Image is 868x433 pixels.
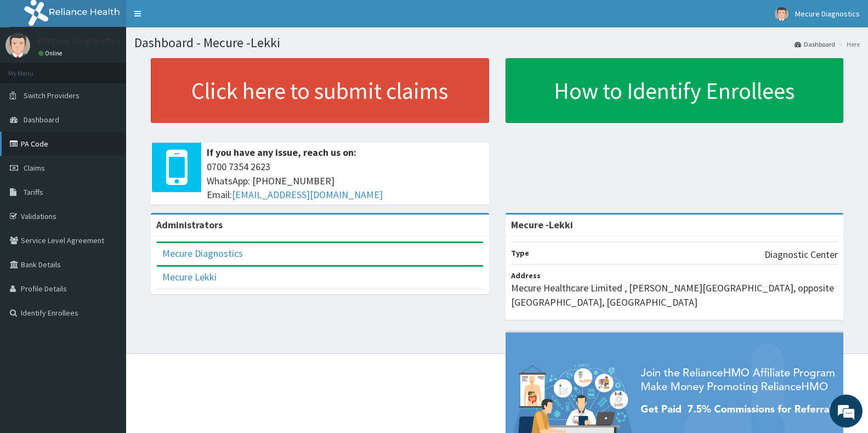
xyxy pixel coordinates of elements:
a: Mecure Diagnostics [162,247,243,260]
strong: Mecure -Lekki [511,218,573,231]
b: Type [511,248,529,258]
p: Diagnostic Center [764,248,838,262]
span: Mecure Diagnostics [795,9,860,19]
span: Tariffs [24,187,43,197]
a: Mecure Lekki [162,271,217,283]
a: Dashboard [795,40,835,49]
img: User Image [5,33,30,58]
b: Administrators [156,218,223,231]
a: How to Identify Enrollees [506,58,844,123]
p: Mecure Diagnostics [38,36,121,46]
li: Here [836,40,860,49]
span: Switch Providers [24,91,80,100]
b: If you have any issue, reach us on: [207,146,356,159]
span: Dashboard [24,115,59,125]
span: Claims [24,163,45,173]
a: Online [38,49,65,57]
h1: Dashboard - Mecure -Lekki [134,36,860,50]
b: Address [511,271,541,280]
span: 0700 7354 2623 WhatsApp: [PHONE_NUMBER] Email: [207,160,484,202]
p: Mecure Healthcare Limited , [PERSON_NAME][GEOGRAPHIC_DATA], opposite [GEOGRAPHIC_DATA], [GEOGRAPH... [511,281,838,309]
a: [EMAIL_ADDRESS][DOMAIN_NAME] [232,188,383,201]
a: Click here to submit claims [151,58,489,123]
img: User Image [775,7,788,21]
